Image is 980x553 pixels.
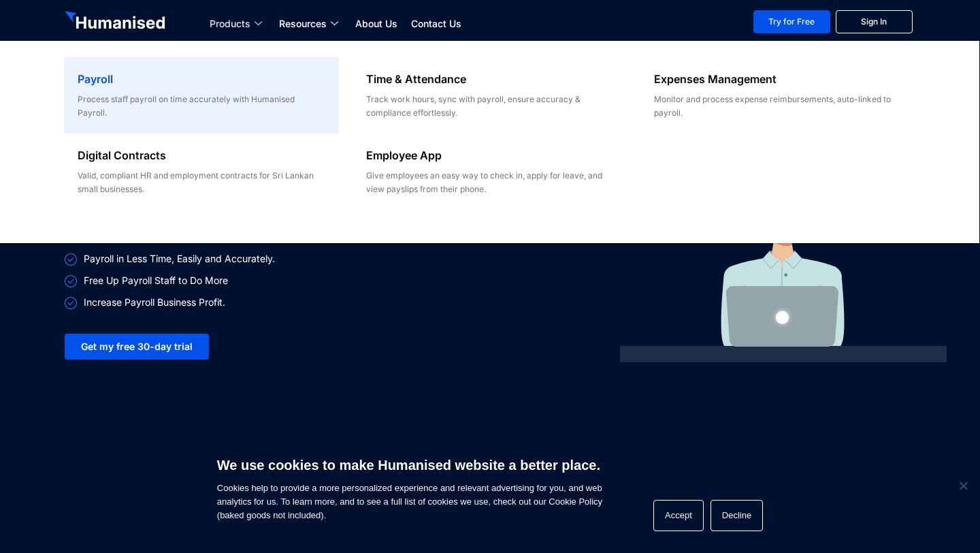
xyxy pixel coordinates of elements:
span: Payroll in Less Time, Easily and Accurately. [80,248,275,270]
a: Contact Us [404,16,468,32]
h6: Expenses Management [654,71,901,87]
img: laptop.svg [726,286,838,347]
div: Valid, compliant HR and employment contracts for Sri Lankan small businesses. [78,169,325,196]
button: Decline [710,500,763,531]
a: Try for Free [753,10,830,33]
span: Get my free 30-day trial [81,342,193,351]
button: Accept [653,500,704,531]
a: About Us [348,16,404,32]
div: Track work hours, sync with payroll, ensure accuracy & compliance effortlessly. [366,93,613,120]
h6: Time & Attendance [366,71,613,87]
h6: Digital Contracts [78,147,325,163]
a: Products [203,16,272,32]
span: Free Up Payroll Staff to Do More [80,270,228,291]
h6: We use cookies to make Humanised website a better place. [217,456,602,475]
span: Increase Payroll Business Profit. [80,291,225,313]
p: Give employees an easy way to check in, apply for leave, and view payslips from their phone. [366,169,613,196]
div: Monitor and process expense reimbursements, auto-linked to payroll. [654,93,901,120]
h6: Employee App [366,147,613,163]
a: Resources [272,16,348,32]
img: Humanised Logo [65,11,168,33]
span: Decline [956,479,970,492]
h6: Payroll [78,71,325,87]
a: Get my free 30-day trial [65,334,209,360]
a: Sign In [836,10,913,33]
div: Process staff payroll on time accurately with Humanised Payroll. [78,93,325,120]
span: Cookies help to provide a more personalized experience and relevant advertising for you, and web ... [217,449,602,522]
